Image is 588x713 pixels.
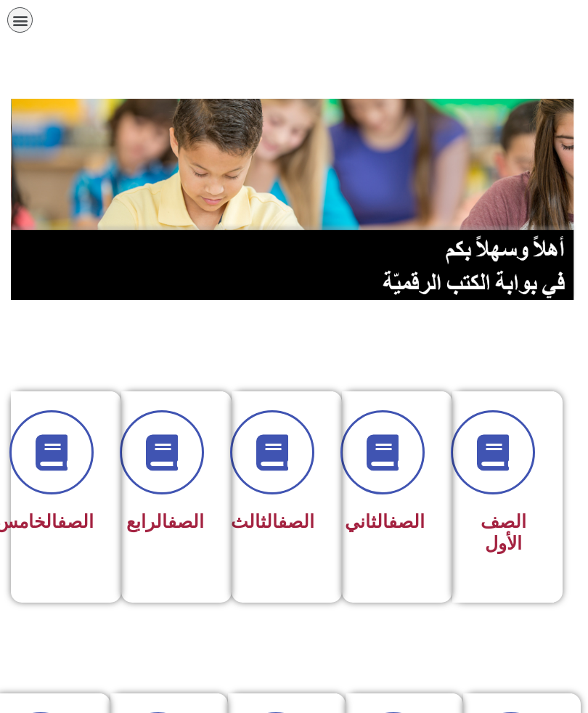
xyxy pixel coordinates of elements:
span: الرابع [126,511,204,532]
span: الصف الأول [481,511,526,554]
span: الثالث [231,511,314,532]
a: الصف [168,511,204,532]
div: כפתור פתיחת תפריט [7,7,33,33]
a: الصف [388,511,425,532]
a: الصف [278,511,314,532]
a: الصف [57,511,94,532]
span: الثاني [345,511,425,532]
